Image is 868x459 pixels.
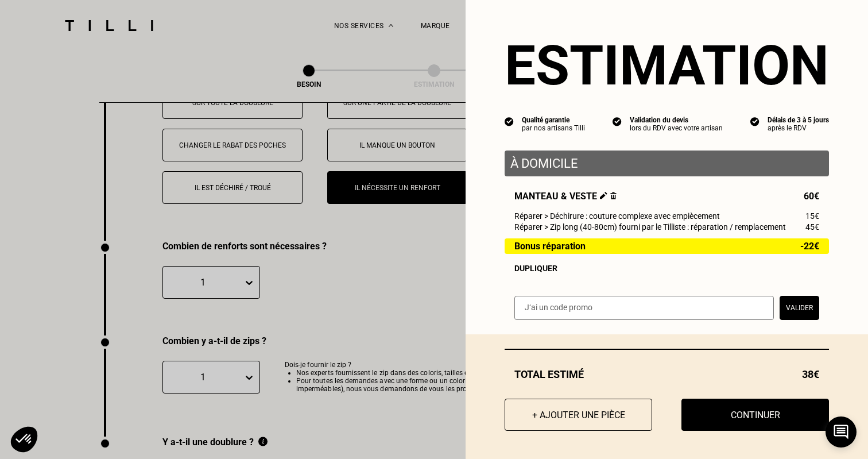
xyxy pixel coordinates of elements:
img: icon list info [613,116,622,126]
div: lors du RDV avec votre artisan [630,124,723,132]
span: -22€ [800,241,819,251]
button: + Ajouter une pièce [505,399,652,431]
span: Réparer > Zip long (40-80cm) fourni par le Tilliste : réparation / remplacement [514,222,786,232]
img: Éditer [600,192,607,199]
img: icon list info [505,116,514,126]
div: Dupliquer [514,264,819,273]
div: Total estimé [505,368,829,380]
span: 45€ [805,222,819,232]
div: Délais de 3 à 5 jours [768,116,829,124]
span: Manteau & veste [514,191,617,202]
div: Validation du devis [630,116,723,124]
img: icon list info [750,116,759,126]
div: Qualité garantie [522,116,585,124]
button: Valider [780,296,819,320]
img: Supprimer [610,192,617,199]
div: par nos artisans Tilli [522,124,585,132]
section: Estimation [505,33,829,98]
button: Continuer [681,399,829,431]
p: À domicile [510,156,823,171]
span: 15€ [805,211,819,221]
span: 60€ [804,191,819,202]
input: J‘ai un code promo [514,296,774,320]
span: Bonus réparation [514,241,586,251]
span: Réparer > Déchirure : couture complexe avec empiècement [514,211,720,221]
div: après le RDV [768,124,829,132]
span: 38€ [802,368,819,380]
